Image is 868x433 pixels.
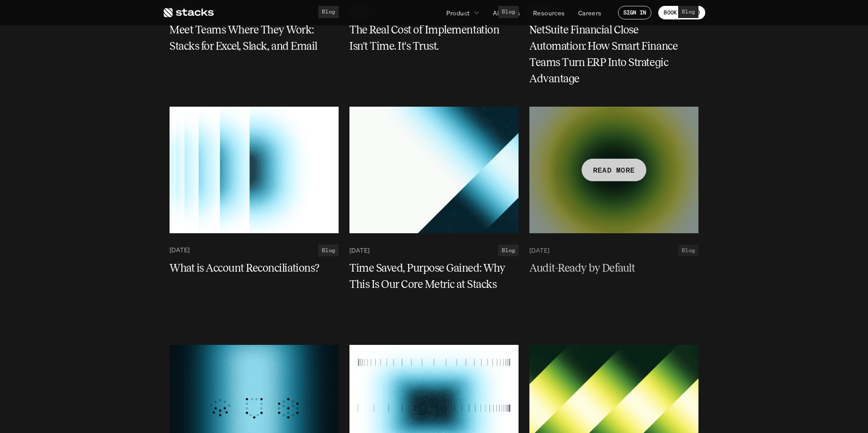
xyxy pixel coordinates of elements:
[664,9,700,16] p: BOOK A DEMO
[349,260,519,292] a: Time Saved, Purpose Gained: Why This Is Our Core Metric at Stacks
[528,5,571,21] a: Resources
[618,6,652,19] a: SIGN IN
[170,246,189,254] p: [DATE]
[4,11,27,18] span: Upgrade
[502,9,515,15] h2: Blog
[170,260,339,276] a: What is Account Reconciliations?
[623,9,646,16] p: SIGN IN
[487,5,525,21] a: About us
[529,107,698,233] a: READ MORE
[349,260,508,292] h5: Time Saved, Purpose Gained: Why This Is Our Core Metric at Stacks
[493,8,520,18] p: About us
[533,8,565,18] p: Resources
[593,163,635,176] p: READ MORE
[529,245,698,256] a: [DATE]Blog
[136,41,175,48] a: Privacy Policy
[349,22,508,54] h5: The Real Cost of Implementation Isn't Time. It's Trust.
[322,247,335,254] h2: Blog
[682,247,695,254] h2: Blog
[529,260,698,276] a: Audit-Ready by Default
[529,260,688,276] h5: Audit-Ready by Default
[170,260,328,276] h5: What is Account Reconciliations?
[349,246,369,254] p: [DATE]
[502,247,515,254] h2: Blog
[322,9,335,15] h2: Blog
[529,22,698,87] a: NetSuite Financial Close Automation: How Smart Finance Teams Turn ERP Into Strategic Advantage
[578,8,602,18] p: Careers
[446,8,470,18] p: Product
[170,22,328,54] h5: Meet Teams Where They Work: Stacks for Excel, Slack, and Email
[170,22,339,54] a: Meet Teams Where They Work: Stacks for Excel, Slack, and Email
[573,5,607,21] a: Careers
[682,9,695,15] h2: Blog
[349,245,519,256] a: [DATE]Blog
[658,6,705,19] a: BOOK A DEMO
[349,22,519,54] a: The Real Cost of Implementation Isn't Time. It's Trust.
[529,22,688,87] h5: NetSuite Financial Close Automation: How Smart Finance Teams Turn ERP Into Strategic Advantage
[170,245,339,256] a: [DATE]Blog
[529,246,549,254] p: [DATE]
